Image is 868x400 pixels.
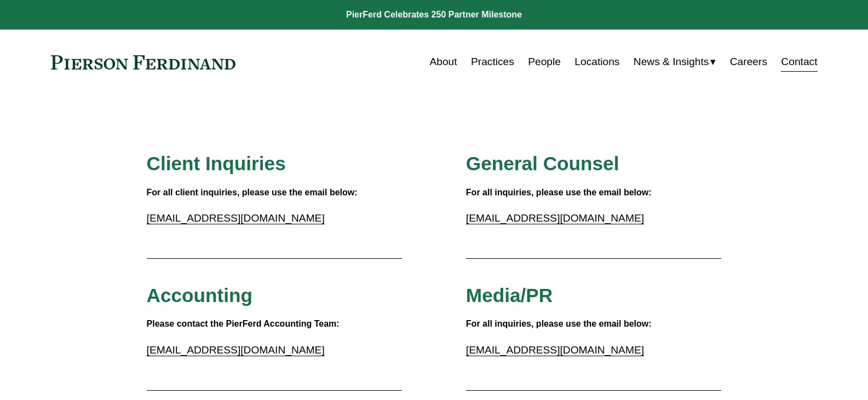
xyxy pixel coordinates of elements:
strong: Please contact the PierFerd Accounting Team: [147,319,340,328]
span: Client Inquiries [147,153,286,174]
strong: For all client inquiries, please use the email below: [147,188,358,197]
a: Practices [471,51,514,72]
a: [EMAIL_ADDRESS][DOMAIN_NAME] [147,344,325,356]
span: Media/PR [466,285,553,306]
a: People [528,51,561,72]
a: Locations [574,51,619,72]
a: [EMAIL_ADDRESS][DOMAIN_NAME] [147,212,325,224]
strong: For all inquiries, please use the email below: [466,319,652,328]
span: Accounting [147,285,253,306]
a: [EMAIL_ADDRESS][DOMAIN_NAME] [466,344,644,356]
span: General Counsel [466,153,619,174]
a: About [429,51,457,72]
span: News & Insights [634,53,709,72]
a: Contact [781,51,817,72]
strong: For all inquiries, please use the email below: [466,188,652,197]
a: folder dropdown [634,51,716,72]
a: Careers [730,51,767,72]
a: [EMAIL_ADDRESS][DOMAIN_NAME] [466,212,644,224]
